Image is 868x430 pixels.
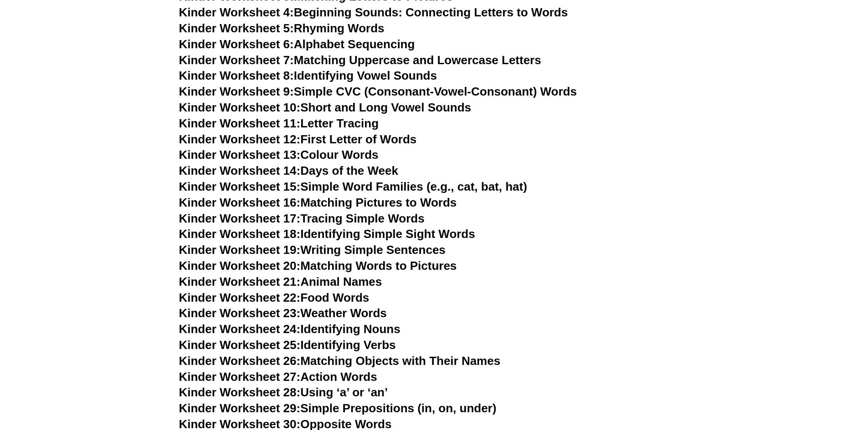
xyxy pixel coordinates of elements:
[179,53,294,67] span: Kinder Worksheet 7:
[179,338,396,352] a: Kinder Worksheet 25:Identifying Verbs
[179,322,301,336] span: Kinder Worksheet 24:
[179,212,301,225] span: Kinder Worksheet 17:
[179,5,294,19] span: Kinder Worksheet 4:
[179,85,294,98] span: Kinder Worksheet 9:
[179,338,301,352] span: Kinder Worksheet 25:
[716,327,868,430] iframe: Chat Widget
[179,164,398,177] a: Kinder Worksheet 14:Days of the Week
[179,259,457,273] a: Kinder Worksheet 20:Matching Words to Pictures
[179,196,457,209] a: Kinder Worksheet 16:Matching Pictures to Words
[179,148,301,162] span: Kinder Worksheet 13:
[179,116,379,130] a: Kinder Worksheet 11:Letter Tracing
[179,196,301,209] span: Kinder Worksheet 16:
[179,85,577,98] a: Kinder Worksheet 9:Simple CVC (Consonant-Vowel-Consonant) Words
[179,385,301,399] span: Kinder Worksheet 28:
[179,291,370,304] a: Kinder Worksheet 22:Food Words
[179,306,301,320] span: Kinder Worksheet 23:
[179,21,294,35] span: Kinder Worksheet 5:
[179,401,301,415] span: Kinder Worksheet 29:
[179,212,425,225] a: Kinder Worksheet 17:Tracing Simple Words
[179,275,382,288] a: Kinder Worksheet 21:Animal Names
[179,37,415,51] a: Kinder Worksheet 6:Alphabet Sequencing
[179,180,301,193] span: Kinder Worksheet 15:
[179,180,527,193] a: Kinder Worksheet 15:Simple Word Families (e.g., cat, bat, hat)
[179,69,437,82] a: Kinder Worksheet 8:Identifying Vowel Sounds
[179,322,401,336] a: Kinder Worksheet 24:Identifying Nouns
[179,243,446,257] a: Kinder Worksheet 19:Writing Simple Sentences
[179,132,417,146] a: Kinder Worksheet 12:First Letter of Words
[179,132,301,146] span: Kinder Worksheet 12:
[179,306,387,320] a: Kinder Worksheet 23:Weather Words
[179,370,377,384] a: Kinder Worksheet 27:Action Words
[179,101,472,114] a: Kinder Worksheet 10:Short and Long Vowel Sounds
[179,37,294,51] span: Kinder Worksheet 6:
[179,69,294,82] span: Kinder Worksheet 8:
[179,354,301,368] span: Kinder Worksheet 26:
[179,116,301,130] span: Kinder Worksheet 11:
[179,243,301,257] span: Kinder Worksheet 19:
[179,101,301,114] span: Kinder Worksheet 10:
[179,291,301,304] span: Kinder Worksheet 22:
[179,227,301,241] span: Kinder Worksheet 18:
[179,227,475,241] a: Kinder Worksheet 18:Identifying Simple Sight Words
[179,385,388,399] a: Kinder Worksheet 28:Using ‘a’ or ‘an’
[179,354,501,368] a: Kinder Worksheet 26:Matching Objects with Their Names
[179,370,301,384] span: Kinder Worksheet 27:
[179,275,301,288] span: Kinder Worksheet 21:
[179,164,301,177] span: Kinder Worksheet 14:
[179,259,301,273] span: Kinder Worksheet 20:
[179,21,385,35] a: Kinder Worksheet 5:Rhyming Words
[179,401,497,415] a: Kinder Worksheet 29:Simple Prepositions (in, on, under)
[179,53,541,67] a: Kinder Worksheet 7:Matching Uppercase and Lowercase Letters
[179,148,379,162] a: Kinder Worksheet 13:Colour Words
[179,5,568,19] a: Kinder Worksheet 4:Beginning Sounds: Connecting Letters to Words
